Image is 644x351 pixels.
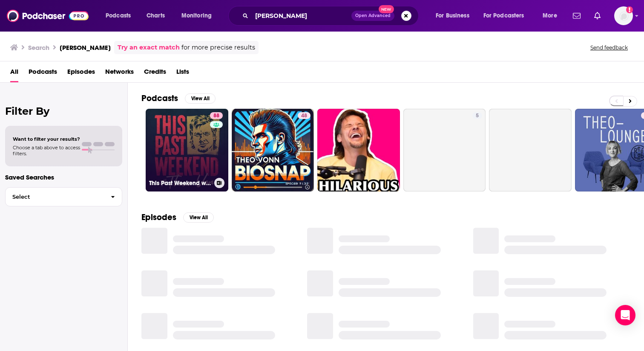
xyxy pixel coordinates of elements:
[472,112,482,119] a: 5
[569,9,584,23] a: Show notifications dropdown
[141,212,176,223] h2: Episodes
[149,180,211,187] h3: This Past Weekend w/ [PERSON_NAME]
[105,65,134,82] a: Networks
[213,112,219,120] span: 88
[355,14,391,18] span: Open Advanced
[29,65,57,82] a: Podcasts
[106,10,131,22] span: Podcasts
[10,65,18,82] a: All
[181,10,212,22] span: Monitoring
[614,6,633,25] button: Show profile menu
[236,6,427,26] div: Search podcasts, credits, & more...
[183,212,214,223] button: View All
[615,305,635,325] div: Open Intercom Messenger
[146,109,228,191] a: 88This Past Weekend w/ [PERSON_NAME]
[476,112,479,120] span: 5
[614,6,633,25] img: User Profile
[141,212,214,223] a: EpisodesView All
[483,10,524,22] span: For Podcasters
[185,93,216,104] button: View All
[626,6,633,13] svg: Add a profile image
[60,44,111,52] h3: [PERSON_NAME]
[13,145,80,157] span: Choose a tab above to access filters.
[144,65,166,82] a: Credits
[141,9,170,23] a: Charts
[7,8,89,24] img: Podchaser - Follow, Share and Rate Podcasts
[537,9,568,23] button: open menu
[175,9,223,23] button: open menu
[141,93,216,104] a: PodcastsView All
[181,43,255,52] span: for more precise results
[147,10,165,22] span: Charts
[6,194,104,200] span: Select
[176,65,189,82] a: Lists
[379,5,394,13] span: New
[436,10,469,22] span: For Business
[100,9,142,23] button: open menu
[5,187,122,206] button: Select
[298,112,310,119] a: 48
[543,10,557,22] span: More
[403,109,486,191] a: 5
[5,173,122,181] p: Saved Searches
[351,11,394,21] button: Open AdvancedNew
[614,6,633,25] span: Logged in as KevinZ
[430,9,480,23] button: open menu
[118,43,180,52] a: Try an exact match
[141,93,178,104] h2: Podcasts
[252,9,351,23] input: Search podcasts, credits, & more...
[588,44,630,51] button: Send feedback
[5,105,122,117] h2: Filter By
[13,136,80,142] span: Want to filter your results?
[301,112,307,120] span: 48
[210,112,223,119] a: 88
[67,65,95,82] a: Episodes
[591,9,604,23] a: Show notifications dropdown
[232,109,314,191] a: 48
[478,9,537,23] button: open menu
[28,44,49,52] h3: Search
